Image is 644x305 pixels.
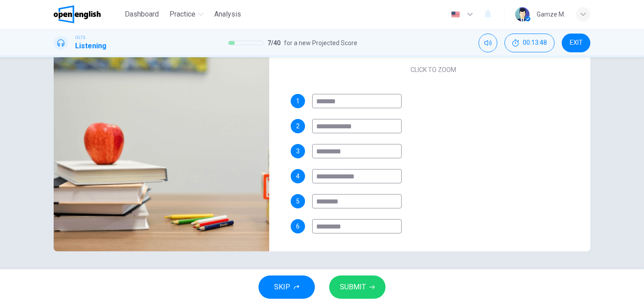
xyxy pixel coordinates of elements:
button: 00:13:48 [504,34,555,52]
span: Practice [169,9,195,20]
span: 2 [296,123,300,129]
img: OpenEnglish logo [54,5,101,23]
img: Childcare Center [54,34,269,251]
img: Profile picture [515,7,530,21]
span: IELTS [75,34,85,41]
button: SUBMIT [329,275,386,299]
div: Gamze M. [537,9,565,20]
h1: Listening [75,41,106,51]
span: SUBMIT [340,281,366,293]
span: Dashboard [125,9,159,20]
button: EXIT [562,34,590,52]
a: OpenEnglish logo [54,5,121,23]
div: Hide [504,34,555,52]
span: SKIP [274,281,290,293]
span: 4 [296,173,300,179]
div: Mute [479,34,497,52]
button: Dashboard [121,6,162,22]
span: 7 / 40 [267,38,280,48]
span: 1 [296,98,300,104]
span: for a new Projected Score [284,38,357,48]
span: 3 [296,148,300,154]
span: Analysis [214,9,241,20]
span: EXIT [570,39,583,47]
button: Analysis [211,6,245,22]
button: Practice [166,6,207,22]
button: SKIP [258,275,315,299]
img: en [450,11,461,18]
span: 5 [296,198,300,204]
span: 00:13:48 [523,39,547,47]
span: 6 [296,223,300,229]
